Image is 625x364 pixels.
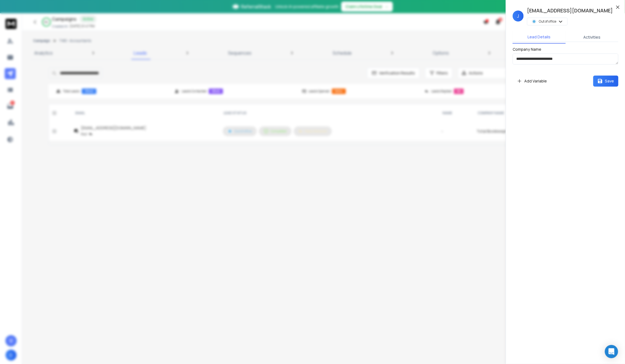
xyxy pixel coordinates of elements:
button: Activities [566,31,619,43]
div: Open Intercom Messenger [605,345,618,358]
button: Save [593,76,618,87]
span: J [513,10,524,22]
button: Lead Details [513,31,566,44]
p: Out of office [539,19,556,24]
h1: [EMAIL_ADDRESS][DOMAIN_NAME] [527,7,613,14]
button: Add Variable [513,76,551,87]
label: Company Name [513,47,541,51]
